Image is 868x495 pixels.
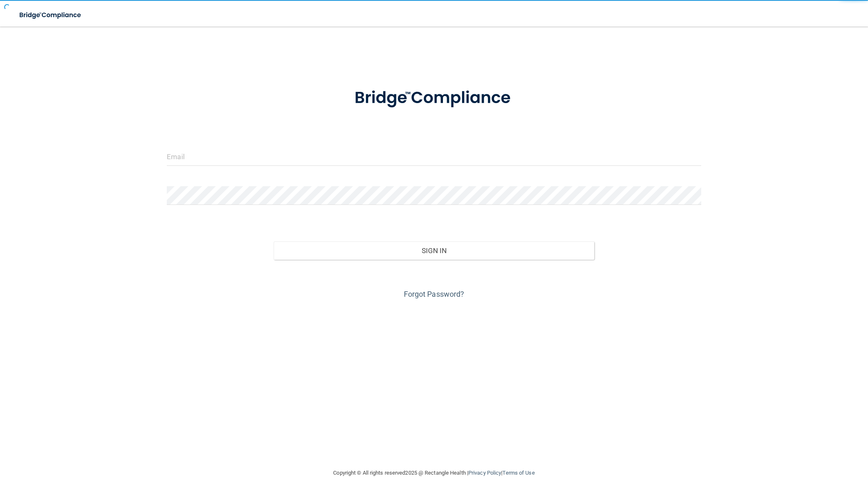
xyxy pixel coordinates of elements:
[502,470,534,476] a: Terms of Use
[468,470,501,476] a: Privacy Policy
[282,460,586,486] div: Copyright © All rights reserved 2025 @ Rectangle Health | |
[337,76,531,120] img: bridge_compliance_login_screen.278c3ca4.svg
[12,7,89,24] img: bridge_compliance_login_screen.278c3ca4.svg
[274,241,594,260] button: Sign In
[167,147,701,166] input: Email
[404,290,465,298] a: Forgot Password?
